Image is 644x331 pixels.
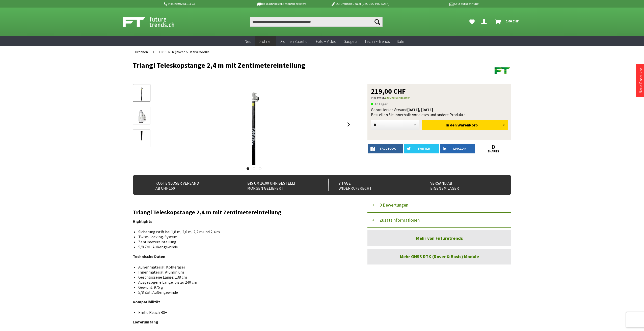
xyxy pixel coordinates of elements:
[453,147,466,150] span: LinkedIn
[476,144,511,150] a: 0
[255,36,276,47] a: Drohnen
[138,270,184,275] span: Innenmaterial: Aluminium
[638,68,643,93] a: Neue Produkte
[446,122,457,127] span: In den
[328,179,409,191] div: 7 Tage Widerrufsrecht
[321,1,399,7] p: DJI Drohnen Dealer [GEOGRAPHIC_DATA]
[138,280,197,285] span: Ausgezogene Länge: bis zu 240 cm
[133,299,160,304] strong: Kompatibilität
[138,310,167,315] span: Emlid Reach RS+
[237,179,317,191] div: Bis um 16:00 Uhr bestellt Morgen geliefert
[367,230,511,246] a: Mehr von Futuretrends
[371,88,406,95] span: 219,00 CHF
[138,275,187,280] span: Geschlossene Länge: 138 cm
[138,239,176,244] span: Zentimetereinteilung
[505,17,519,25] span: 0,00 CHF
[340,36,361,47] a: Gadgets
[367,249,511,264] a: Mehr GNSS RTK (Rover & Basis) Module
[371,95,508,101] p: inkl. MwSt.
[135,50,148,54] span: Drohnen
[368,144,403,153] a: facebook
[245,39,251,44] span: Neu
[133,61,436,69] h1: Triangl Teleskopstange 2,4 m mit Zentimetereinteilung
[399,1,478,7] p: Kauf auf Rechnung
[420,179,500,191] div: Versand ab eigenem Lager
[157,46,212,57] a: GNSS RTK (Rover & Basis) Module
[134,86,149,101] img: Vorschau: Triangl Teleskopstange 2,4 m mit Zentimetereinteilung
[276,36,312,47] a: Drohnen Zubehör
[242,1,320,7] p: Bis 16 Uhr bestellt, morgen geliefert.
[404,144,439,153] a: twitter
[407,107,433,112] b: [DATE], [DATE]
[476,150,511,153] a: shares
[371,101,388,107] span: An Lager
[133,254,165,259] strong: Technische Daten
[493,17,521,27] a: Warenkorb
[138,290,178,295] span: 5/8 Zoll Außengewinde
[367,197,511,213] button: 0 Bewertungen
[163,1,242,7] p: Hotline 032 511 11 03
[367,213,511,228] button: Zusatzinformationen
[258,39,273,44] span: Drohnen
[138,229,220,234] span: Sicherungsstift bei 1,8 m, 2,0 m, 2,2 m und 2,4 m
[133,219,152,224] strong: Highlights
[133,46,150,57] a: Drohnen
[138,244,178,249] span: 5/8 Zoll Außengewinde
[372,17,383,27] button: Suchen
[380,147,396,150] span: facebook
[343,39,357,44] span: Gadgets
[250,17,383,27] input: Produkt, Marke, Kategorie, EAN, Artikelnummer…
[422,120,508,130] button: In den Warenkorb
[312,36,340,47] a: Foto + Video
[138,234,177,239] span: Twist-Locking-System
[364,39,390,44] span: Technik-Trends
[123,16,185,28] img: Shop Futuretrends - zur Startseite wechseln
[133,319,158,324] strong: Lieferumfang
[467,17,477,27] a: Meine Favoriten
[361,36,393,47] a: Technik-Trends
[316,39,336,44] span: Foto + Video
[397,39,404,44] span: Sale
[213,84,294,165] img: Triangl Teleskopstange 2,4 m mit Zentimetereinteilung
[458,122,478,127] span: Warenkorb
[385,96,411,100] a: zzgl. Versandkosten
[418,147,430,150] span: twitter
[393,36,408,47] a: Sale
[371,107,508,117] div: Garantierter Versand Bestellen Sie innerhalb von dieses und andere Produkte.
[138,285,163,290] span: Gewicht: 975 g
[440,144,475,153] a: LinkedIn
[479,17,491,27] a: Hi, Alessio - Dein Konto
[138,264,185,270] span: Außenmaterial: Kohlefaser
[280,39,309,44] span: Drohnen Zubehör
[133,208,281,216] span: Triangl Teleskopstange 2,4 m mit Zentimetereinteilung
[494,61,511,79] img: Futuretrends
[145,179,226,191] div: Kostenloser Versand ab CHF 150
[241,36,255,47] a: Neu
[159,50,210,54] span: GNSS RTK (Rover & Basis) Module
